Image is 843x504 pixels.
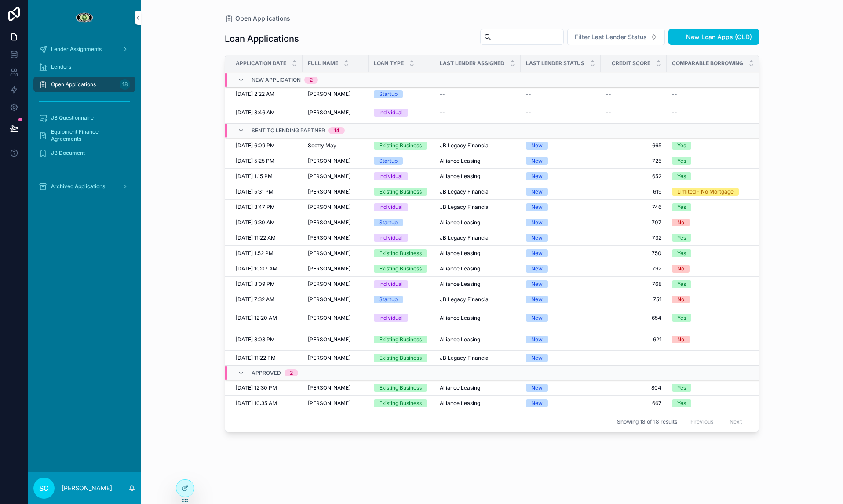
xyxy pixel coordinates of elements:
span: [DATE] 5:25 PM [236,157,274,164]
a: [PERSON_NAME] [308,354,363,362]
a: [DATE] 3:03 PM [236,336,297,343]
a: [DATE] 6:09 PM [236,142,297,149]
a: -- [672,109,754,116]
span: JB Legacy Financial [440,234,490,241]
a: -- [672,354,754,362]
a: JB Legacy Financial [440,296,515,303]
span: -- [606,91,611,98]
a: New [526,157,595,165]
span: JB Legacy Financial [440,354,490,362]
a: New [526,188,595,196]
span: -- [526,91,531,98]
a: No [672,336,754,343]
span: -- [672,109,677,116]
div: New [531,172,543,180]
a: [DATE] 9:30 AM [236,219,297,226]
span: Credit Score [612,60,650,67]
a: Existing Business [374,265,429,273]
a: [PERSON_NAME] [308,281,363,288]
span: Alliance Leasing [440,384,480,391]
a: 746 [606,204,661,211]
a: -- [606,91,661,98]
a: Alliance Leasing [440,400,515,407]
a: New [526,265,595,273]
a: 654 [606,314,661,321]
a: New [526,142,595,150]
a: No [672,219,754,226]
span: 619 [606,188,661,195]
a: Yes [672,234,754,242]
a: [DATE] 1:52 PM [236,250,297,257]
span: 751 [606,296,661,303]
span: Alliance Leasing [440,314,480,321]
div: 18 [120,79,130,90]
div: Individual [379,109,403,117]
a: -- [440,91,515,98]
div: Existing Business [379,354,422,362]
span: 652 [606,173,661,180]
span: [PERSON_NAME] [308,281,350,288]
a: [DATE] 5:31 PM [236,188,297,195]
span: Open Applications [235,14,290,23]
p: [PERSON_NAME] [62,484,112,493]
a: [DATE] 11:22 PM [236,354,297,362]
span: [PERSON_NAME] [308,234,350,241]
a: Startup [374,219,429,226]
span: [PERSON_NAME] [308,336,350,343]
span: [DATE] 11:22 AM [236,234,276,241]
span: 665 [606,142,661,149]
span: Last Lender Assigned [440,60,504,67]
span: Full Name [308,60,338,67]
a: [PERSON_NAME] [308,157,363,164]
div: Yes [677,203,686,211]
a: Equipment Finance Agreements [33,128,135,143]
span: JB Legacy Financial [440,188,490,195]
span: [DATE] 10:35 AM [236,400,277,407]
a: [PERSON_NAME] [308,400,363,407]
div: Startup [379,157,398,165]
a: New [526,399,595,407]
div: Individual [379,314,403,322]
a: [DATE] 12:30 PM [236,384,297,391]
a: Individual [374,172,429,180]
div: Startup [379,219,398,226]
a: [DATE] 3:47 PM [236,204,297,211]
span: Open Applications [51,81,96,88]
a: [PERSON_NAME] [308,314,363,321]
a: Existing Business [374,399,429,407]
div: New [531,280,543,288]
span: -- [672,91,677,98]
a: [PERSON_NAME] [308,234,363,241]
div: Startup [379,296,398,303]
span: [DATE] 1:52 PM [236,250,274,257]
a: Open Applications18 [33,77,135,92]
div: Individual [379,280,403,288]
span: [DATE] 12:20 AM [236,314,277,321]
span: [PERSON_NAME] [308,296,350,303]
a: New [526,203,595,211]
span: [PERSON_NAME] [308,400,350,407]
a: -- [672,91,754,98]
a: 750 [606,250,661,257]
div: New [531,142,543,150]
div: New [531,354,543,362]
a: [PERSON_NAME] [308,265,363,272]
a: Startup [374,90,429,98]
span: Alliance Leasing [440,173,480,180]
span: [PERSON_NAME] [308,204,350,211]
a: Alliance Leasing [440,173,515,180]
div: Yes [677,314,686,322]
span: Alliance Leasing [440,336,480,343]
a: Individual [374,314,429,322]
div: scrollable content [28,35,141,206]
a: 667 [606,400,661,407]
a: Limited - No Mortgage [672,188,754,196]
a: Alliance Leasing [440,250,515,257]
div: Limited - No Mortgage [677,188,734,196]
a: 725 [606,157,661,164]
a: 792 [606,265,661,272]
a: [DATE] 7:32 AM [236,296,297,303]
